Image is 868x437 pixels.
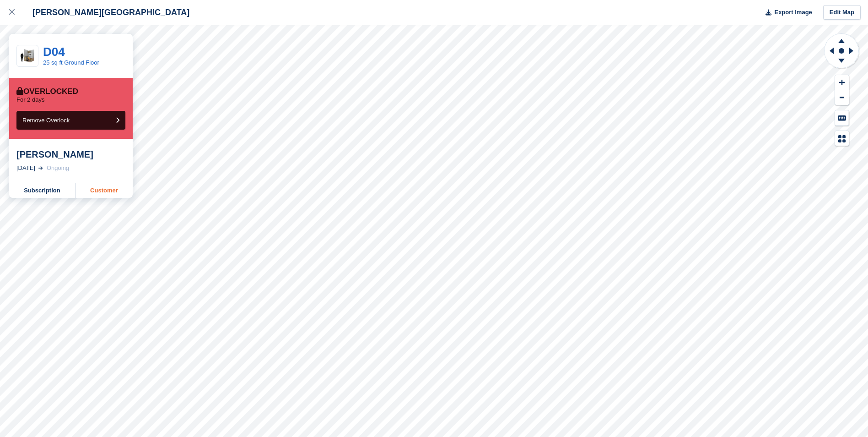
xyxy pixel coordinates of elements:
img: arrow-right-light-icn-cde0832a797a2874e46488d9cf13f60e5c3a73dbe684e267c42b8395dfbc2abf.svg [38,166,43,170]
a: Customer [75,183,133,198]
button: Keyboard Shortcuts [835,110,849,126]
div: [PERSON_NAME] [16,149,125,160]
div: Overlocked [16,87,78,96]
span: Remove Overlock [22,117,70,124]
a: D04 [43,45,65,59]
div: Ongoing [47,164,69,173]
button: Remove Overlock [16,111,125,130]
button: Export Image [760,5,812,20]
button: Zoom Out [835,90,849,105]
p: For 2 days [16,96,44,104]
button: Map Legend [835,131,849,146]
span: Export Image [774,8,812,17]
a: Edit Map [823,5,861,20]
a: 25 sq ft Ground Floor [43,59,99,66]
button: Zoom In [835,75,849,90]
div: [PERSON_NAME][GEOGRAPHIC_DATA] [24,7,189,18]
div: [DATE] [16,164,35,173]
a: Subscription [9,183,75,198]
img: 25-sqft-unit.jpg [17,48,38,64]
